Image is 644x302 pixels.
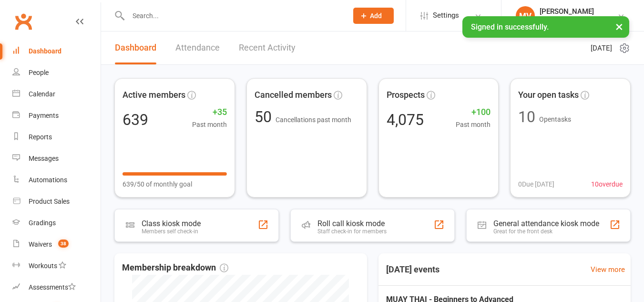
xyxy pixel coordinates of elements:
span: 0 Due [DATE] [518,179,554,189]
a: Dashboard [115,31,156,64]
a: Gradings [12,212,101,234]
span: Active members [123,88,185,102]
span: [DATE] [591,42,612,54]
span: Settings [433,5,459,26]
span: 50 [255,108,276,126]
a: Product Sales [12,191,101,212]
a: People [12,62,101,83]
div: Waivers [29,240,52,248]
div: Staff check-in for members [317,228,387,235]
div: MV [516,6,535,25]
a: Attendance [175,31,220,64]
span: Open tasks [539,115,571,123]
div: Gradings [29,219,56,227]
a: Dashboard [12,41,101,62]
div: Members self check-in [142,228,201,235]
span: 38 [58,240,69,248]
div: 10 [518,109,535,125]
div: 639 [123,112,148,127]
a: Payments [12,105,101,126]
div: Roll call kiosk mode [317,219,387,228]
h3: [DATE] events [378,261,447,278]
a: Recent Activity [239,31,296,64]
div: Class kiosk mode [142,219,201,228]
span: 639/50 of monthly goal [123,179,192,189]
input: Search... [125,9,341,22]
div: People [29,69,49,76]
span: Prospects [387,88,425,102]
span: Cancelled members [255,88,332,102]
span: Cancellations past month [276,116,351,124]
div: Assessments [29,283,76,291]
div: Dashboard [29,47,61,55]
div: Reports [29,133,52,141]
div: Workouts [29,262,57,270]
a: Assessments [12,277,101,298]
div: 4,075 [387,112,424,127]
a: Waivers 38 [12,234,101,255]
a: Messages [12,148,101,169]
a: Calendar [12,83,101,105]
div: The Ironfist Gym [540,16,594,24]
span: Past month [456,119,491,130]
div: Messages [29,155,59,162]
span: +35 [192,105,227,119]
a: Automations [12,169,101,191]
span: Membership breakdown [122,261,228,275]
span: Add [370,12,382,20]
a: Clubworx [11,10,35,33]
div: Product Sales [29,198,70,205]
span: Your open tasks [518,88,579,102]
a: View more [591,264,625,275]
button: × [611,16,628,37]
div: [PERSON_NAME] [540,7,594,16]
div: Automations [29,176,67,184]
div: Great for the front desk [493,228,599,235]
span: 10 overdue [591,179,623,189]
span: +100 [456,105,491,119]
div: General attendance kiosk mode [493,219,599,228]
button: Add [353,8,394,24]
span: Past month [192,119,227,130]
div: Calendar [29,90,55,98]
a: Workouts [12,255,101,277]
span: Signed in successfully. [471,22,549,31]
div: Payments [29,112,59,119]
a: Reports [12,126,101,148]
